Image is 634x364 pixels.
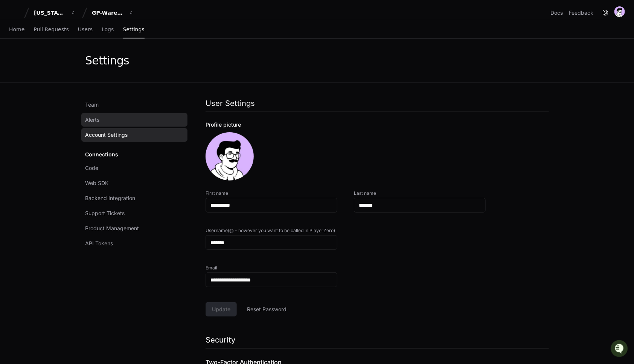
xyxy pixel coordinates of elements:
[75,79,91,85] span: Pylon
[85,179,108,187] span: Web SDK
[85,210,125,217] span: Support Tickets
[9,27,24,32] span: Home
[26,56,123,64] div: Start new chat
[8,56,21,70] img: 1756235613930-3d25f9e4-fa56-45dd-b3ad-e072dfbd1548
[92,9,124,17] div: GP-WarehouseControlCenterWCC)
[206,98,255,109] h1: User Settings
[81,176,187,190] a: Web SDK
[53,79,91,85] a: Powered byPylon
[81,98,187,112] a: Team
[78,27,93,32] span: Users
[34,27,69,32] span: Pull Requests
[85,194,135,202] span: Backend Integration
[243,306,291,313] span: Reset Password
[85,54,129,67] div: Settings
[610,339,630,359] iframe: Open customer support
[206,265,350,271] label: Email
[550,9,563,17] a: Docs
[81,222,187,235] a: Product Management
[81,191,187,205] a: Backend Integration
[85,131,128,139] span: Account Settings
[9,21,24,38] a: Home
[8,8,23,23] img: PlayerZero
[34,9,66,17] div: [US_STATE] Pacific
[102,27,114,32] span: Logs
[81,128,187,142] a: Account Settings
[206,132,254,180] img: avatar
[81,237,187,250] a: API Tokens
[78,21,93,38] a: Users
[102,21,114,38] a: Logs
[85,101,99,109] span: Team
[206,190,350,196] label: First name
[85,164,98,172] span: Code
[26,64,95,70] div: We're available if you need us!
[128,58,137,67] button: Start new chat
[81,113,187,127] a: Alerts
[237,302,297,317] button: Reset Password
[123,27,144,32] span: Settings
[569,9,593,17] button: Feedback
[206,228,350,234] label: Username
[81,206,187,220] a: Support Tickets
[34,21,69,38] a: Pull Requests
[206,335,549,345] h1: Security
[85,116,99,124] span: Alerts
[85,240,113,247] span: API Tokens
[206,121,549,128] div: Profile picture
[81,161,187,175] a: Code
[85,225,139,232] span: Product Management
[123,21,144,38] a: Settings
[614,6,625,17] img: avatar
[31,6,79,20] button: [US_STATE] Pacific
[228,228,335,233] span: (@ - however you want to be called in PlayerZero)
[89,6,137,20] button: GP-WarehouseControlCenterWCC)
[8,30,137,42] div: Welcome
[354,190,498,196] label: Last name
